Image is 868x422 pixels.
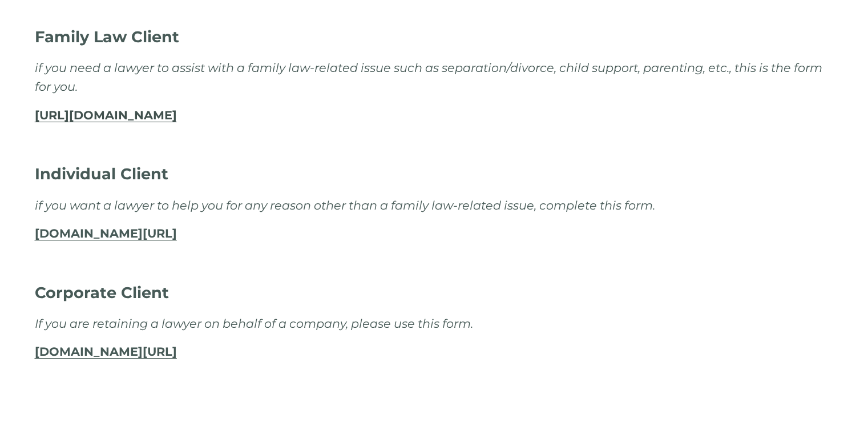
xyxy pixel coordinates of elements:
strong: Family Law Client [35,27,179,46]
strong: Individual Client [35,164,168,183]
em: if you want a lawyer to help you for any reason other than a family law-related issue, complete t... [35,198,655,212]
a: [URL][DOMAIN_NAME] [35,108,177,122]
a: [DOMAIN_NAME][URL] [35,344,177,359]
em: if you need a lawyer to assist with a family law-related issue such as separation/divorce, child ... [35,61,825,94]
em: If you are retaining a lawyer on behalf of a company, please use this form. [35,316,473,331]
strong: Corporate Client [35,283,169,302]
a: [DOMAIN_NAME][URL] [35,226,177,240]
